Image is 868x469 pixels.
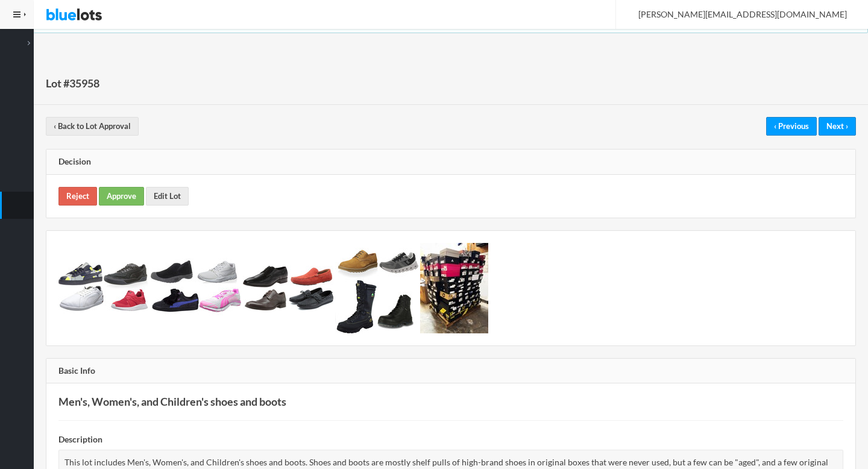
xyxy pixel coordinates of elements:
h1: Lot #35958 [46,74,99,92]
a: Edit Lot [146,187,189,206]
a: Approve [99,187,144,206]
a: ‹ Back to Lot Approval [46,117,139,136]
a: Next › [819,117,856,136]
img: be02c3e9-b9fb-47f6-b32e-ee3aae16e1a5-1753832516.jpg [335,243,418,333]
span: [PERSON_NAME][EMAIL_ADDRESS][DOMAIN_NAME] [625,9,847,19]
label: Description [58,433,102,447]
h3: Men's, Women's, and Children's shoes and boots [58,395,843,408]
div: Basic Info [46,359,855,384]
div: Decision [46,150,855,175]
a: Reject [58,187,97,206]
img: 680bd095-bea9-48f7-9eec-9023be0b1158-1753832917.jpeg [420,243,488,333]
img: dd8a4da4-aabb-46fc-8dcc-a72891c15088-1753235162.jpg [151,258,241,318]
img: ed452bfd-710c-45ca-ba9e-795b9969acf6-1753235161.jpg [58,262,149,313]
a: ‹ Previous [766,117,817,136]
img: b39a374b-e728-45f6-9e9c-aa619d446365-1753235162.jpg [243,266,333,310]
